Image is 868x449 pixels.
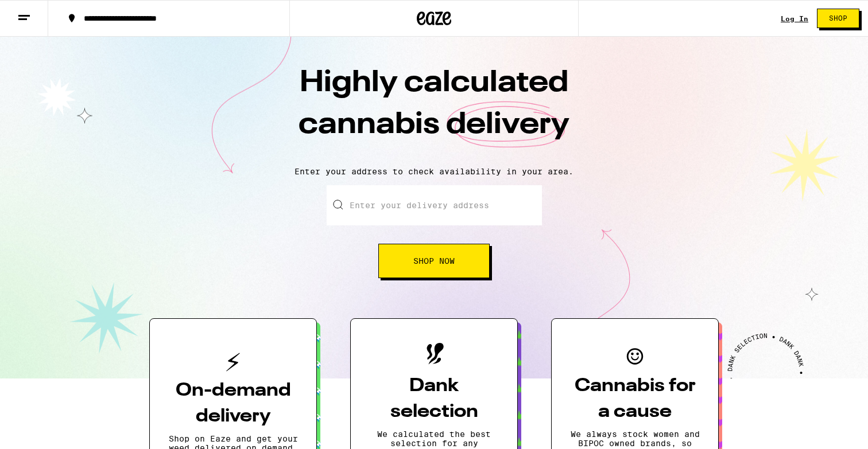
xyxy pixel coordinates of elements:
h3: Dank selection [369,373,499,425]
span: Shop Now [413,257,455,265]
h1: Highly calculated cannabis delivery [233,63,635,158]
button: Shop Now [378,244,490,278]
h3: On-demand delivery [168,378,298,430]
h3: Cannabis for a cause [570,373,700,425]
input: Enter your delivery address [327,185,542,225]
a: Shop [808,9,868,28]
button: Shop [817,9,859,28]
p: Enter your address to check availability in your area. [11,167,857,176]
span: Shop [829,15,847,22]
a: Log In [781,15,808,22]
